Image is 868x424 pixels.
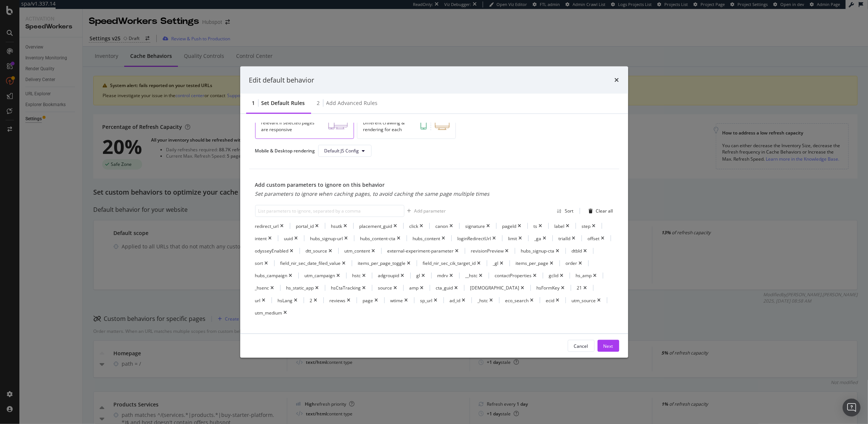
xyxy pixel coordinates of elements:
div: times [615,75,619,85]
img: B3k0mFIZ.png [420,107,449,130]
div: times [397,236,401,241]
div: times [505,248,509,253]
div: times [556,248,560,253]
div: hstc [352,272,361,279]
div: times [363,286,366,290]
div: hubs_content [413,235,441,242]
div: times [572,236,576,241]
div: times [420,224,423,228]
div: 1 [252,99,255,107]
div: canon [436,223,448,229]
div: times [519,236,522,241]
div: [DEMOGRAPHIC_DATA] [470,285,520,291]
div: uuid [284,235,293,242]
div: times [539,224,542,228]
div: hsutk [331,223,342,229]
div: times [556,298,560,303]
div: url [255,297,261,303]
div: times [560,273,564,278]
button: Cancel [568,340,595,352]
div: hubs_content-cta [360,235,396,242]
div: Next [604,343,613,349]
div: times [450,224,453,228]
div: click [410,223,419,229]
div: times [566,224,570,228]
div: eco_search [505,297,529,303]
div: wtime [391,297,403,303]
div: sort [255,260,263,266]
div: offset [588,235,600,242]
button: Clear all [586,205,613,217]
div: Edit default behavior [249,75,314,85]
div: times [342,261,346,265]
div: Set default rules [261,99,305,107]
div: times [579,261,582,265]
div: _ga [535,235,542,242]
div: times [290,248,294,253]
div: times [394,286,397,290]
div: contactProperties [495,272,532,279]
div: times [375,298,378,303]
div: odysseyEnabled [255,248,289,254]
div: times [363,273,366,278]
div: Open Intercom Messenger [843,399,861,417]
div: times [405,298,408,303]
div: times [584,286,587,290]
div: times [372,248,375,253]
div: dtt_source [306,248,328,254]
div: times [337,273,340,278]
div: loginRedirectUrl [458,235,491,242]
button: Add parameter [404,205,446,217]
div: order [566,260,577,266]
div: gclid [549,272,559,279]
div: times [422,273,425,278]
div: times [593,273,597,278]
div: hsLang [278,297,293,303]
div: placement_guid [360,223,392,229]
div: times [477,261,481,265]
div: times [289,273,292,278]
div: 2 [317,99,320,107]
div: times [316,286,319,290]
div: portal_id [296,223,314,229]
div: 21 [577,285,582,291]
div: times [601,236,605,241]
div: external-experiment-parameter [388,248,454,254]
div: page [363,297,373,303]
div: times [344,224,347,228]
div: times [500,261,504,265]
div: times [450,273,453,278]
div: ts [534,223,538,229]
img: ATMhaLUFA4BDAAAAAElFTkSuQmCC [328,106,348,130]
div: field_nir_sec_cik_target_id [423,260,476,266]
div: times [462,298,466,303]
div: times [401,273,404,278]
div: times [521,286,524,290]
div: cta_guid [436,285,453,291]
div: times [598,298,601,303]
div: times [487,224,490,228]
span: Default JS Config [325,148,359,154]
div: hsFormKey [537,285,560,291]
div: times [543,236,546,241]
div: intent [255,235,267,242]
button: Sort [554,205,574,217]
div: redirect_url [255,223,279,229]
div: times [518,224,521,228]
div: ad_id [450,297,461,303]
div: __hstc [466,272,478,279]
div: trialId [559,235,571,242]
div: Different crawling & rendering for each [363,120,414,132]
div: label [555,223,565,229]
div: times [262,298,266,303]
div: times [345,236,348,241]
div: times [561,286,565,290]
div: times [479,273,483,278]
button: Next [598,340,619,352]
div: times [314,298,317,303]
div: hsCtaTracking [331,285,361,291]
div: hubs_signup-cta [521,248,555,254]
div: times [490,298,493,303]
div: hubs_signup-url [310,235,343,242]
div: step [582,223,591,229]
